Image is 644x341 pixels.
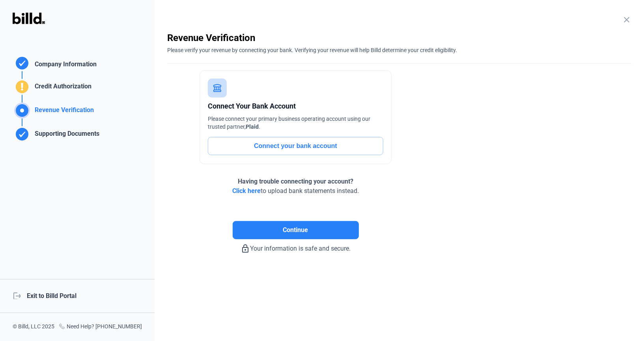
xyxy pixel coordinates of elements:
[13,291,21,299] mat-icon: logout
[32,129,99,142] div: Supporting Documents
[622,15,631,24] mat-icon: close
[167,44,631,54] div: Please verify your revenue by connecting your bank. Verifying your revenue will help Billd determ...
[208,115,383,131] div: Please connect your primary business operating account using our trusted partner, .
[246,124,259,130] span: Plaid
[32,60,97,71] div: Company Information
[232,177,359,196] div: to upload bank statements instead.
[283,225,308,235] span: Continue
[232,187,261,195] span: Click here
[13,13,45,24] img: Billd Logo
[241,244,250,253] mat-icon: lock_outline
[167,239,424,253] div: Your information is safe and secure.
[59,322,142,332] div: Need Help? [PHONE_NUMBER]
[167,32,631,44] div: Revenue Verification
[32,105,94,118] div: Revenue Verification
[208,137,383,155] button: Connect your bank account
[208,101,383,112] div: Connect Your Bank Account
[238,178,353,185] span: Having trouble connecting your account?
[32,82,91,95] div: Credit Authorization
[13,322,54,332] div: © Billd, LLC 2025
[233,221,359,239] button: Continue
